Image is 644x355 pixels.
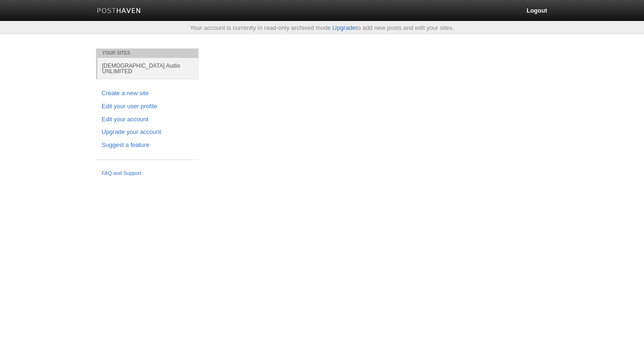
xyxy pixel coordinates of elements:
a: Suggest a feature [102,140,193,150]
a: [DEMOGRAPHIC_DATA] Audio UNLIMITED [97,58,199,79]
a: Upgrade [333,24,356,31]
a: Upgrade your account [102,127,193,137]
a: Create a new site [102,89,193,98]
li: Your Sites [96,49,199,58]
a: Edit your account [102,115,193,125]
img: Posthaven-bar [97,8,141,15]
a: FAQ and Support [102,169,193,178]
a: Edit your user profile [102,102,193,111]
div: Your account is currently in read-only archived mode. to add new posts and edit your sites. [89,25,555,31]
